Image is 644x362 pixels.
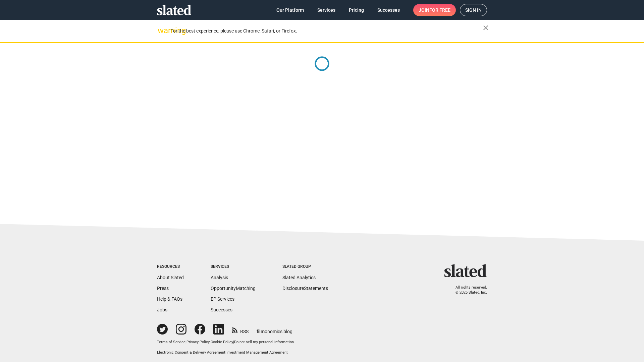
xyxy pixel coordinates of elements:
[157,350,225,355] a: Electronic Consent & Delivery Agreement
[317,4,335,16] span: Services
[312,4,341,16] a: Services
[170,26,483,36] div: For the best experience, please use Chrome, Safari, or Firefox.
[234,340,294,345] button: Do not sell my personal information
[157,286,169,291] a: Press
[211,307,232,312] a: Successes
[448,285,487,295] p: All rights reserved. © 2025 Slated, Inc.
[465,4,482,16] span: Sign in
[429,4,450,16] span: for free
[282,264,328,269] div: Slated Group
[343,4,369,16] a: Pricing
[211,296,234,302] a: EP Services
[482,24,490,32] mat-icon: close
[349,4,364,16] span: Pricing
[157,275,184,280] a: About Slated
[211,275,228,280] a: Analysis
[226,350,288,355] a: Investment Management Agreement
[419,4,450,16] span: Join
[157,264,184,269] div: Resources
[372,4,405,16] a: Successes
[282,275,316,280] a: Slated Analytics
[211,264,256,269] div: Services
[413,4,456,16] a: Joinfor free
[233,340,234,344] span: |
[210,340,211,344] span: |
[158,26,166,35] mat-icon: warning
[211,286,256,291] a: OpportunityMatching
[185,340,186,344] span: |
[157,296,182,302] a: Help & FAQs
[257,329,265,334] span: film
[157,307,167,312] a: Jobs
[377,4,400,16] span: Successes
[276,4,304,16] span: Our Platform
[271,4,309,16] a: Our Platform
[282,286,328,291] a: DisclosureStatements
[232,324,249,335] a: RSS
[211,340,233,344] a: Cookie Policy
[257,323,292,335] a: filmonomics blog
[460,4,487,16] a: Sign in
[225,350,226,355] span: |
[157,340,185,344] a: Terms of Service
[186,340,210,344] a: Privacy Policy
